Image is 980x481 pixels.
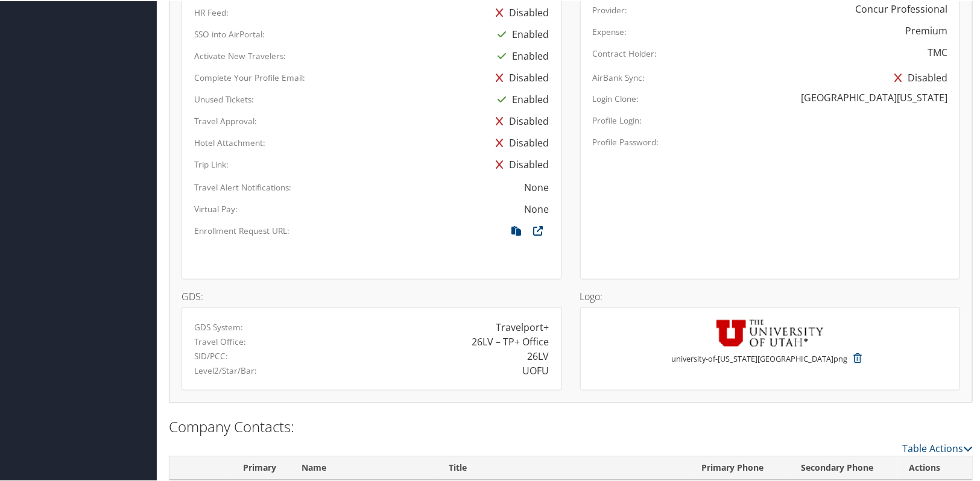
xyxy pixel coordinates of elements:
[928,44,947,58] div: TMC
[194,136,265,148] label: Hotel Attachment:
[194,5,229,17] label: HR Feed:
[593,25,627,37] label: Expense:
[194,49,286,61] label: Activate New Travelers:
[801,89,947,104] div: [GEOGRAPHIC_DATA][US_STATE]
[438,456,691,479] th: Title
[490,131,549,152] div: Disabled
[898,456,972,479] th: Actions
[593,71,645,83] label: AirBank Sync:
[888,66,947,87] div: Disabled
[492,87,549,109] div: Enabled
[194,224,289,236] label: Enrollment Request URL:
[291,456,438,479] th: Name
[791,456,899,479] th: Secondary Phone
[492,22,549,44] div: Enabled
[525,179,549,193] div: None
[496,319,549,333] div: Travelport+
[194,180,291,192] label: Travel Alert Notifications:
[580,291,961,300] h4: Logo:
[523,362,549,377] div: UOFU
[672,352,848,375] small: university-of-[US_STATE][GEOGRAPHIC_DATA]png
[490,1,549,22] div: Disabled
[194,363,257,376] label: Level2/Star/Bar:
[194,320,243,332] label: GDS System:
[593,135,659,147] label: Profile Password:
[492,44,549,66] div: Enabled
[228,456,291,479] th: Primary
[194,114,257,126] label: Travel Approval:
[182,291,562,300] h4: GDS:
[490,152,549,174] div: Disabled
[855,1,947,15] div: Concur Professional
[194,349,228,361] label: SID/PCC:
[490,66,549,87] div: Disabled
[528,348,549,362] div: 26LV
[169,416,973,436] h2: Company Contacts:
[716,319,824,346] img: university-of-utah.png
[472,333,549,348] div: 26LV – TP+ Office
[525,201,549,215] div: None
[194,27,265,39] label: SSO into AirPortal:
[691,456,791,479] th: Primary Phone
[593,92,639,104] label: Login Clone:
[490,109,549,131] div: Disabled
[593,3,628,15] label: Provider:
[905,22,947,37] div: Premium
[593,46,657,58] label: Contract Holder:
[194,71,305,83] label: Complete Your Profile Email:
[194,92,254,104] label: Unused Tickets:
[194,335,246,347] label: Travel Office:
[593,113,642,125] label: Profile Login:
[902,441,973,454] a: Table Actions
[194,202,238,214] label: Virtual Pay:
[194,157,229,169] label: Trip Link:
